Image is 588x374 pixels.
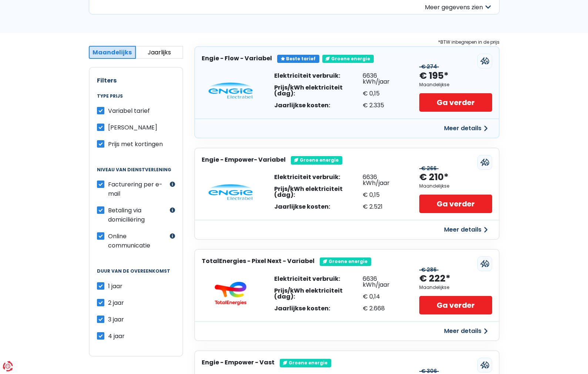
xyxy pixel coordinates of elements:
[363,91,405,97] div: € 0,15
[419,171,448,183] div: € 210*
[108,299,124,307] span: 2 jaar
[208,282,253,305] img: TotalEnergies
[202,55,272,62] h3: Engie - Flow - Variabel
[274,73,363,79] div: Elektriciteit verbruik:
[97,167,175,180] legend: Niveau van dienstverlening
[419,195,492,213] a: Ga verder
[208,82,253,99] img: Engie
[274,306,363,311] div: Jaarlijkse kosten:
[440,223,492,236] button: Meer details
[419,70,448,82] div: € 195*
[136,46,183,59] button: Jaarlijks
[320,257,371,266] div: Groene energie
[208,184,253,201] img: Engie
[440,122,492,135] button: Meer details
[322,55,374,63] div: Groene energie
[419,267,439,273] div: € 286
[363,306,405,311] div: € 2.668
[363,192,405,198] div: € 0,15
[97,94,175,106] legend: Type prijs
[363,294,405,300] div: € 0,14
[108,206,168,224] label: Betaling via domiciliëring
[89,46,136,59] button: Maandelijks
[363,174,405,186] div: 6636 kWh/jaar
[363,102,405,108] div: € 2.335
[97,77,175,84] h2: Filters
[419,285,449,290] div: Maandelijkse
[363,73,405,85] div: 6636 kWh/jaar
[419,296,492,314] a: Ga verder
[419,165,439,172] div: € 266
[419,183,449,189] div: Maandelijkse
[274,102,363,108] div: Jaarlijkse kosten:
[363,276,405,288] div: 6636 kWh/jaar
[419,273,450,285] div: € 222*
[108,107,150,115] span: Variabel tarief
[108,232,168,250] label: Online communicatie
[274,288,363,300] div: Prijs/kWh elektriciteit (dag):
[97,269,175,281] legend: Duur van de overeenkomst
[108,332,125,340] span: 4 jaar
[277,55,319,63] div: Beste tarief
[108,123,157,132] span: [PERSON_NAME]
[274,174,363,180] div: Elektriciteit verbruik:
[440,324,492,338] button: Meer details
[202,359,275,366] h3: Engie - Empower - Vast
[108,140,163,148] span: Prijs met kortingen
[291,156,342,164] div: Groene energie
[274,204,363,210] div: Jaarlijkse kosten:
[274,85,363,97] div: Prijs/kWh elektriciteit (dag):
[419,64,439,70] div: € 274
[419,93,492,112] a: Ga verder
[274,186,363,198] div: Prijs/kWh elektriciteit (dag):
[363,204,405,210] div: € 2.521
[280,359,331,367] div: Groene energie
[108,315,124,324] span: 3 jaar
[274,276,363,282] div: Elektriciteit verbruik:
[194,38,500,46] div: *BTW inbegrepen in de prijs
[202,156,286,163] h3: Engie - Empower- Variabel
[108,180,168,198] label: Facturering per e-mail
[202,257,315,265] h3: TotalEnergies - Pixel Next - Variabel
[419,82,449,87] div: Maandelijkse
[108,282,122,290] span: 1 jaar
